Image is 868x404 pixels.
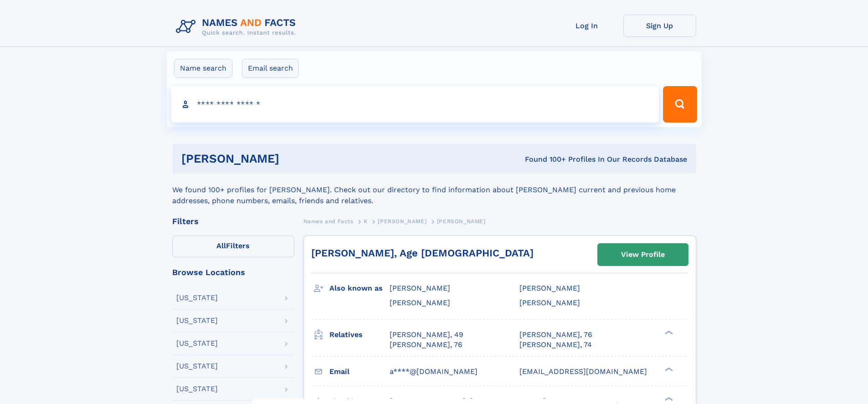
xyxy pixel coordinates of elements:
span: All [216,241,226,250]
a: [PERSON_NAME], 74 [519,340,592,350]
a: [PERSON_NAME] [378,215,426,227]
span: [PERSON_NAME] [519,298,580,307]
div: [US_STATE] [176,363,218,370]
label: Email search [242,59,299,78]
h3: Email [329,364,390,379]
input: search input [171,86,659,123]
a: [PERSON_NAME], Age [DEMOGRAPHIC_DATA] [311,247,534,259]
a: K [364,215,368,227]
a: Log In [550,15,623,37]
a: Names and Facts [303,215,354,227]
span: [PERSON_NAME] [390,284,450,292]
label: Name search [174,59,232,78]
span: [EMAIL_ADDRESS][DOMAIN_NAME] [519,367,647,376]
div: View Profile [621,244,665,265]
img: Logo Names and Facts [172,15,303,39]
span: [PERSON_NAME] [378,218,426,225]
div: ❯ [663,329,673,335]
div: [US_STATE] [176,340,218,347]
div: We found 100+ profiles for [PERSON_NAME]. Check out our directory to find information about [PERS... [172,174,696,206]
a: [PERSON_NAME], 76 [519,330,592,340]
div: ❯ [663,396,673,402]
h1: [PERSON_NAME] [181,153,402,164]
a: View Profile [598,244,688,266]
div: Browse Locations [172,268,294,276]
span: K [364,218,368,225]
button: Search Button [663,86,697,123]
span: [PERSON_NAME] [390,298,450,307]
label: Filters [172,235,294,257]
div: [US_STATE] [176,317,218,324]
div: [US_STATE] [176,385,218,393]
a: [PERSON_NAME], 76 [390,340,462,350]
div: ❯ [663,366,673,372]
span: [PERSON_NAME] [437,218,486,225]
div: Filters [172,217,294,225]
h3: Also known as [329,281,390,296]
div: [US_STATE] [176,294,218,302]
a: Sign Up [623,15,696,37]
div: Found 100+ Profiles In Our Records Database [402,154,687,164]
span: [PERSON_NAME] [519,284,580,292]
a: [PERSON_NAME], 49 [390,330,463,340]
h3: Relatives [329,327,390,343]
